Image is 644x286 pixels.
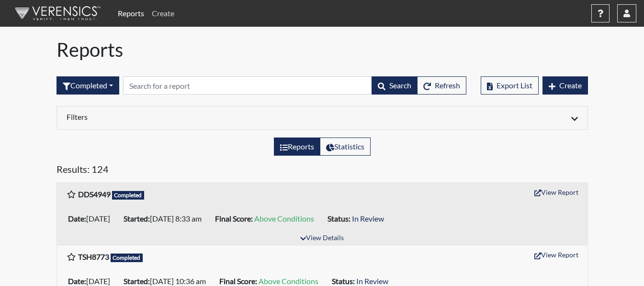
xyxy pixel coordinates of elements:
[111,254,143,262] span: Completed
[332,276,355,286] b: Status:
[124,276,150,286] b: Started:
[259,276,318,286] span: Above Conditions
[114,4,148,23] a: Reports
[56,38,588,61] h1: Reports
[124,214,150,223] b: Started:
[56,76,119,95] button: Completed
[59,112,585,124] div: Click to expand/collapse filters
[68,214,86,223] b: Date:
[530,247,583,262] button: View Report
[123,76,372,95] input: Search by Registration ID, Interview Number, or Investigation Name.
[78,252,109,261] b: TSH8773
[352,214,384,223] span: In Review
[56,163,588,179] h5: Results: 124
[417,76,466,95] button: Refresh
[112,191,145,200] span: Completed
[320,138,371,156] label: View statistics about completed interviews
[274,138,320,156] label: View the list of reports
[148,4,178,23] a: Create
[356,276,388,286] span: In Review
[497,81,532,90] span: Export List
[219,276,257,286] b: Final Score:
[389,81,411,90] span: Search
[559,81,582,90] span: Create
[68,276,86,286] b: Date:
[67,112,315,121] h6: Filters
[481,76,539,95] button: Export List
[328,214,350,223] b: Status:
[120,211,211,226] li: [DATE] 8:33 am
[542,76,588,95] button: Create
[254,214,314,223] span: Above Conditions
[372,76,418,95] button: Search
[64,211,120,226] li: [DATE]
[530,185,583,200] button: View Report
[56,76,119,95] div: Filter by interview status
[78,190,111,199] b: DDS4949
[215,214,253,223] b: Final Score:
[296,232,348,245] button: View Details
[435,81,460,90] span: Refresh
